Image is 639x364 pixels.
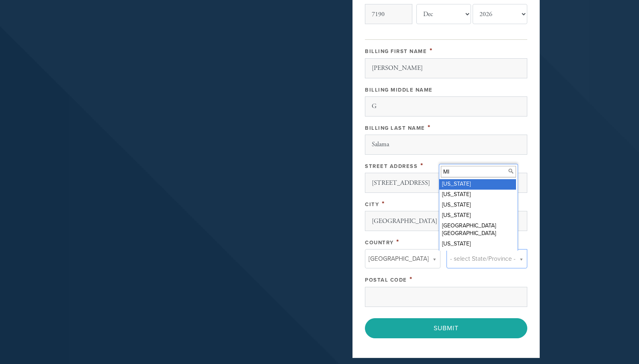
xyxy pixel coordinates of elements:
[439,211,516,221] div: [US_STATE]
[439,221,516,239] div: [GEOGRAPHIC_DATA] [GEOGRAPHIC_DATA]
[439,190,516,200] div: [US_STATE]
[439,179,516,190] div: [US_STATE]
[439,200,516,211] div: [US_STATE]
[439,239,516,249] div: [US_STATE]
